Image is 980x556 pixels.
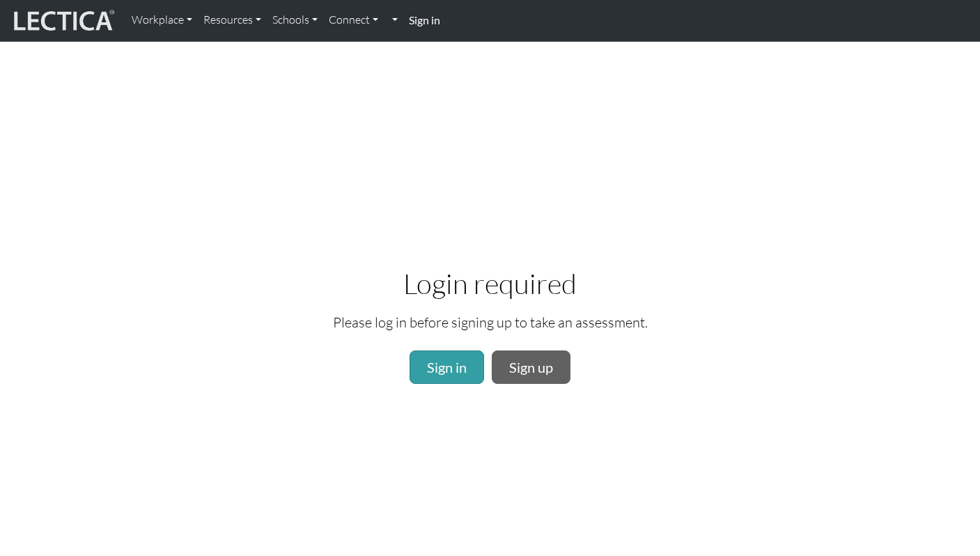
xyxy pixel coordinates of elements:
[323,6,384,35] a: Connect
[410,350,484,384] a: Sign in
[492,350,570,384] a: Sign up
[403,6,446,36] a: Sign in
[198,6,267,35] a: Resources
[10,8,115,34] img: lecticalive
[409,13,440,26] strong: Sign in
[267,6,323,35] a: Schools
[333,267,648,300] h2: Login required
[126,6,198,35] a: Workplace
[333,311,648,334] p: Please log in before signing up to take an assessment.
